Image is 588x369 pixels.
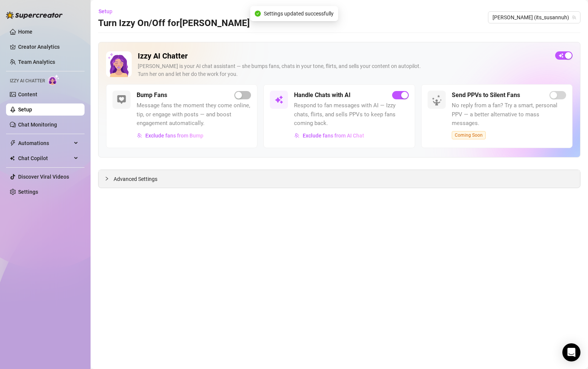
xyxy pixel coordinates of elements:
img: Chat Copilot [10,156,15,161]
h5: Send PPVs to Silent Fans [452,91,520,100]
span: collapsed [105,176,109,181]
span: Exclude fans from Bump [145,133,203,139]
a: Chat Monitoring [18,122,57,128]
span: Settings updated successfully [264,9,334,18]
h5: Handle Chats with AI [294,91,351,100]
span: team [572,15,576,20]
a: Settings [18,189,38,195]
span: Automations [18,137,72,149]
button: Exclude fans from AI Chat [294,130,365,142]
a: Setup [18,107,32,113]
span: Coming Soon [452,131,486,139]
span: Setup [99,8,112,14]
img: svg%3e [294,133,300,138]
div: collapsed [105,174,114,183]
span: Chat Copilot [18,152,72,164]
span: Message fans the moment they come online, tip, or engage with posts — and boost engagement automa... [137,101,251,128]
img: logo-BBDzfeDw.svg [6,11,63,19]
button: Exclude fans from Bump [137,130,204,142]
h5: Bump Fans [137,91,167,100]
span: check-circle [255,11,261,17]
a: Creator Analytics [18,41,79,53]
a: Content [18,91,37,97]
div: Open Intercom Messenger [562,343,580,361]
img: AI Chatter [48,74,60,85]
img: svg%3e [137,133,142,138]
img: svg%3e [274,95,283,104]
h2: Izzy AI Chatter [138,51,549,61]
a: Home [18,29,32,35]
span: No reply from a fan? Try a smart, personal PPV — a better alternative to mass messages. [452,101,566,128]
span: Exclude fans from AI Chat [303,133,364,139]
span: Respond to fan messages with AI — Izzy chats, flirts, and sells PPVs to keep fans coming back. [294,101,408,128]
img: silent-fans-ppv-o-N6Mmdf.svg [432,95,444,107]
span: thunderbolt [10,140,16,146]
h3: Turn Izzy On/Off for [PERSON_NAME] [98,17,250,29]
span: Advanced Settings [114,175,157,183]
a: Team Analytics [18,59,55,65]
img: svg%3e [117,95,126,104]
img: Izzy AI Chatter [106,51,132,77]
a: Discover Viral Videos [18,174,69,180]
span: Izzy AI Chatter [10,77,45,85]
button: Setup [98,5,119,17]
span: Susanna (its_susannuh) [493,12,576,23]
div: [PERSON_NAME] is your AI chat assistant — she bumps fans, chats in your tone, flirts, and sells y... [138,62,549,78]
